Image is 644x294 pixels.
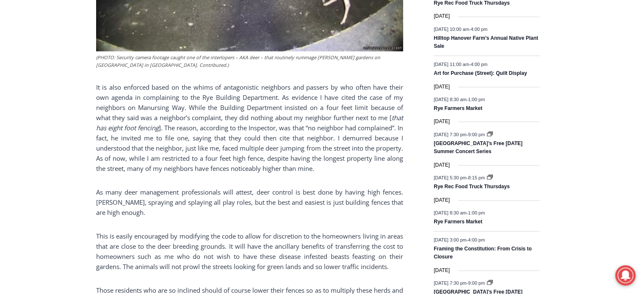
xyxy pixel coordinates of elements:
[468,96,485,102] span: 1:00 pm
[468,175,485,180] span: 8:15 pm
[434,35,538,50] a: Hilltop Hanover Farm’s Annual Native Plant Sale
[434,62,469,67] span: [DATE] 11:00 am
[471,62,488,67] span: 4:00 pm
[88,25,118,69] div: unique DIY crafts
[434,12,450,20] time: [DATE]
[434,132,486,137] time: -
[434,280,486,286] time: -
[204,82,410,105] a: Intern @ [DOMAIN_NAME]
[0,84,122,105] a: [PERSON_NAME] Read Sanctuary Fall Fest: [DATE]
[434,184,509,190] a: Rye Rec Food Truck Thursdays
[87,53,120,101] div: "[PERSON_NAME]'s draw is the fine variety of pristine raw fish kept on hand"
[221,84,392,103] span: Intern @ [DOMAIN_NAME]
[434,96,466,102] span: [DATE] 8:30 am
[7,85,108,104] h4: [PERSON_NAME] Read Sanctuary Fall Fest: [DATE]
[96,82,403,173] p: It is also enforced based on the whims of antagonistic neighbors and passers by who often have th...
[434,196,450,204] time: [DATE]
[434,175,486,180] time: -
[96,113,403,132] em: that has eight foot fencing
[471,26,488,31] span: 4:00 pm
[468,237,485,242] span: 4:00 pm
[434,219,482,225] a: Rye Farmers Market
[434,105,482,112] a: Rye Farmers Market
[434,70,527,77] a: Art for Purchase (Street): Quilt Display
[434,83,450,91] time: [DATE]
[434,132,466,137] span: [DATE] 7:30 pm
[214,0,400,82] div: "We would have speakers with experience in local journalism speak to us about their experiences a...
[434,280,466,286] span: [DATE] 7:30 pm
[434,26,469,31] span: [DATE] 10:00 am
[434,161,450,169] time: [DATE]
[94,71,97,80] div: /
[0,85,85,105] a: Open Tues. - Sun. [PHONE_NUMBER]
[434,118,450,126] time: [DATE]
[434,267,450,275] time: [DATE]
[468,210,485,215] span: 1:00 pm
[434,237,485,242] time: -
[434,175,466,180] span: [DATE] 5:30 pm
[96,187,403,217] p: As many deer management professionals will attest, deer control is best done by having high fence...
[434,96,485,102] time: -
[88,71,92,80] div: 5
[434,237,466,242] span: [DATE] 3:00 pm
[434,26,487,31] time: -
[434,246,531,261] a: Framing the Constitution: From Crisis to Closure
[434,210,466,215] span: [DATE] 8:30 am
[434,140,522,155] a: [GEOGRAPHIC_DATA]’s Free [DATE] Summer Concert Series
[99,71,102,80] div: 6
[96,231,403,272] p: This is easily encouraged by modifying the code to allow for discretion to the homeowners living ...
[434,210,485,215] time: -
[434,62,487,67] time: -
[468,132,485,137] span: 9:00 pm
[96,54,403,69] figcaption: (PHOTO: Security camera footage caught one of the interlopers – AKA deer – that routinely rummage...
[3,87,83,119] span: Open Tues. - Sun. [PHONE_NUMBER]
[468,280,485,286] span: 9:00 pm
